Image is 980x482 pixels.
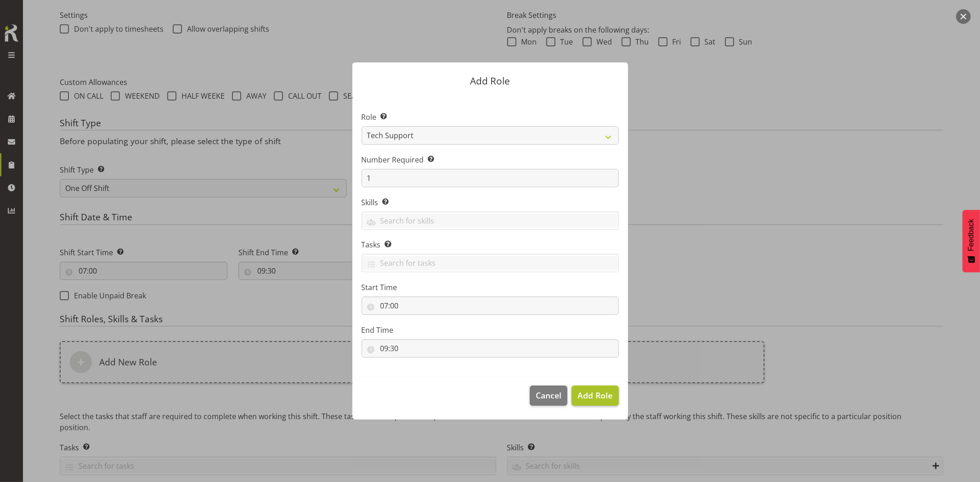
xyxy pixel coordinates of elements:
[362,213,618,228] input: Search for skills
[362,325,619,336] label: End Time
[530,386,567,406] button: Cancel
[362,256,618,270] input: Search for tasks
[362,297,619,315] input: Click to select...
[362,339,619,358] input: Click to select...
[578,390,612,401] span: Add Role
[362,76,619,86] p: Add Role
[362,282,619,293] label: Start Time
[362,197,619,208] label: Skills
[967,219,975,251] span: Feedback
[963,210,980,272] button: Feedback - Show survey
[572,386,618,406] button: Add Role
[362,239,619,250] label: Tasks
[536,389,561,401] span: Cancel
[362,154,619,165] label: Number Required
[362,112,619,123] label: Role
